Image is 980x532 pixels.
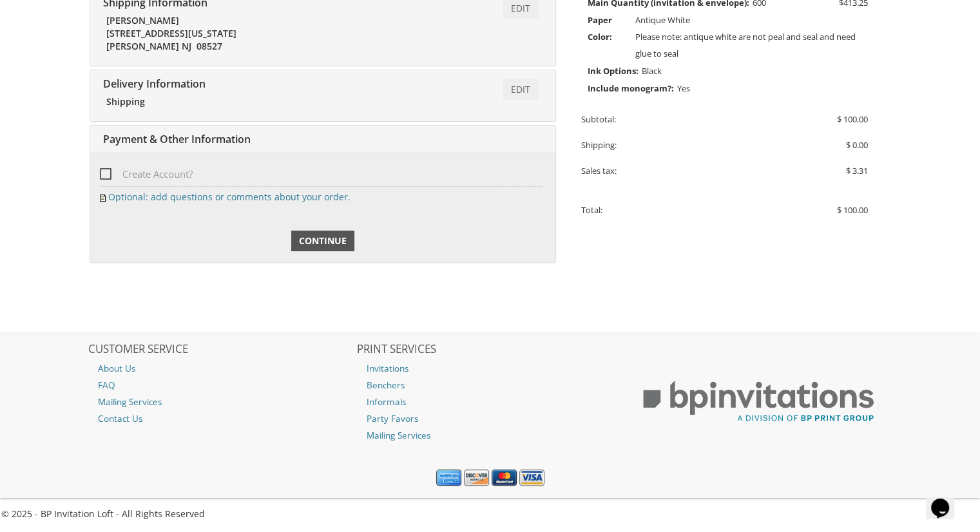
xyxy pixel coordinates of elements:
span: Black [642,65,662,77]
a: Invitations [357,360,624,377]
img: Discover [464,470,489,486]
span: Include monogram?: [588,80,674,97]
span: $ 0.00 [845,139,867,151]
span: Total: [581,204,602,216]
span: $ 100.00 [836,204,867,216]
span: Paper Color: [588,12,632,62]
a: Benchers [357,377,624,394]
span: Create Account? [100,166,193,182]
span: Delivery Information [100,77,206,91]
h2: PRINT SERVICES [357,343,624,356]
span: Ink Options: [588,62,639,79]
a: Party Favors [357,410,624,427]
span: Payment & Other Information [100,132,251,146]
a: About Us [88,360,355,377]
img: Visa [519,470,544,486]
iframe: chat widget [926,480,967,519]
span: Yes [677,82,690,94]
span: $ 100.00 [836,113,867,125]
img: American Express [436,470,461,486]
a: Mailing Services [88,394,355,410]
div: [PERSON_NAME] [STREET_ADDRESS][US_STATE] [PERSON_NAME] NJ 08527 [106,14,329,53]
span: Subtotal: [581,113,616,125]
div: Shipping [106,95,329,108]
span: Antique White Please note: antique white are not peal and seal and need glue to seal [635,14,856,59]
a: FAQ [88,377,355,394]
img: MasterCard [492,470,517,486]
span: Shipping: [581,139,617,151]
img: Edit [100,195,106,202]
img: BP Print Group [625,369,892,433]
a: Mailing Services [357,427,624,444]
a: Contact Us [88,410,355,427]
a: Continue [291,231,354,251]
span: Continue [299,234,347,247]
a: Edit [503,79,538,100]
h2: CUSTOMER SERVICE [88,343,355,356]
a: Informals [357,394,624,410]
span: Sales tax: [581,165,617,176]
span: $ 3.31 [845,165,867,176]
a: Optional: add questions or comments about your order. [108,191,351,203]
